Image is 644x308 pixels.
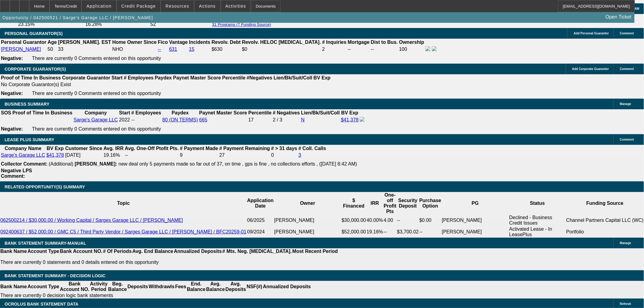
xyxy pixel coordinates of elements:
[221,0,251,12] button: Activities
[169,40,188,45] b: Vantage
[5,241,86,246] span: BANK STATEMENT SUMMARY-MANUAL
[273,117,300,123] div: 2 / 3
[274,192,341,215] th: Owner
[341,192,366,215] th: $ Financed
[1,40,46,45] b: Personal Guarantor
[301,117,305,122] a: N
[124,152,179,158] td: --
[65,152,103,158] td: [DATE]
[187,281,206,292] th: End. Balance
[172,110,189,115] b: Paydex
[180,146,218,151] b: # Payment Made
[620,241,631,245] span: Manage
[419,226,442,238] td: --
[12,110,73,116] th: Proof of Time In Business
[5,184,85,189] span: RELATED OPPORTUNITY(S) SUMMARY
[5,146,41,151] b: Company Name
[366,226,383,238] td: 19.16%
[5,102,49,107] span: BUSINESS SUMMARY
[419,215,442,226] td: $0.00
[199,4,216,9] span: Actions
[199,117,208,122] a: 665
[2,15,153,20] span: Opportunity / 042500521 / Sarge's Garage LLC / [PERSON_NAME]
[169,47,177,52] a: 631
[124,75,154,80] b: # Employees
[5,137,54,142] span: LEASE PLUS SUMMARY
[348,46,370,53] td: --
[271,146,297,151] b: # > 31 days
[509,192,566,215] th: Status
[273,110,300,115] b: # Negatives
[566,192,644,215] th: Funding Source
[274,226,341,238] td: [PERSON_NAME]
[166,4,189,9] span: Resources
[271,152,298,158] td: 0
[75,161,117,166] b: [PERSON_NAME]:
[86,4,111,9] span: Application
[158,40,168,45] b: Fico
[341,110,358,115] b: BV Exp
[247,192,274,215] th: Application Date
[225,281,247,292] th: Avg. Deposits
[189,47,194,52] a: 15
[566,226,644,238] td: Portfolio
[442,215,509,226] td: [PERSON_NAME]
[82,0,116,12] button: Application
[1,126,23,131] b: Negative:
[5,273,106,278] span: Bank Statement Summary - Decision Logic
[112,40,157,45] b: Home Owner Since
[274,75,312,80] b: Lien/Bk/Suit/Coll
[32,91,161,96] span: There are currently 0 Comments entered on this opportunity
[173,75,221,80] b: Paynet Master Score
[90,281,108,292] th: Activity Period
[509,215,566,226] td: Declined - Business Credit Issues
[1,75,61,81] th: Proof of Time In Business
[620,32,634,35] span: Comment
[119,117,130,123] td: 2022
[194,0,220,12] button: Actions
[111,75,122,80] b: Start
[219,146,270,151] b: # Payment Remaining
[0,218,183,223] a: 062500214 / $30,000.00 / Working Capital / Sarges Garage LLC / [PERSON_NAME]
[0,229,247,234] a: 092400637 / $52,000.00 / GMC C5 / Third Party Vendor / Sarges Garage LLC / [PERSON_NAME] / BFC202...
[32,56,161,61] span: There are currently 0 Comments entered on this opportunity
[127,281,149,292] th: Deposits
[117,0,160,12] button: Credit Package
[222,75,245,80] b: Percentile
[60,248,103,254] th: Bank Account NO.
[212,40,241,45] b: Revolv. Debt
[155,75,172,80] b: Paydex
[301,110,340,115] b: Lien/Bk/Suit/Coll
[226,4,246,9] span: Activities
[47,46,57,53] td: 50
[74,117,118,122] a: Sarge's Garage LLC
[274,215,341,226] td: [PERSON_NAME]
[206,281,225,292] th: Avg. Balance
[383,192,397,215] th: One-off Profit Pts
[348,40,370,45] b: Mortgage
[112,46,157,53] td: NHO
[121,4,156,9] span: Credit Package
[419,192,442,215] th: Purchase Option
[1,110,12,116] th: SOS
[242,40,321,45] b: Revolv. HELOC [MEDICAL_DATA].
[125,146,179,151] b: Avg. One-Off Ptofit Pts.
[360,117,365,122] img: facebook-icon.png
[399,40,424,45] b: Ownership
[442,226,509,238] td: [PERSON_NAME]
[199,110,247,115] b: Paynet Master Score
[247,226,274,238] td: 09/2024
[1,168,32,179] b: Negative LPS Comment:
[383,226,397,238] td: --
[371,40,398,45] b: Dist to Bus.
[263,281,311,292] th: Annualized Deposits
[58,46,111,53] td: 33
[1,161,47,166] b: Collector Comment:
[32,126,161,131] span: There are currently 0 Comments entered on this opportunity
[62,75,110,80] b: Corporate Guarantor
[397,226,419,238] td: $3,700.02
[60,281,90,292] th: Bank Account NO.
[620,138,634,141] span: Comment
[620,302,631,306] span: Refresh
[366,215,383,226] td: 40.00%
